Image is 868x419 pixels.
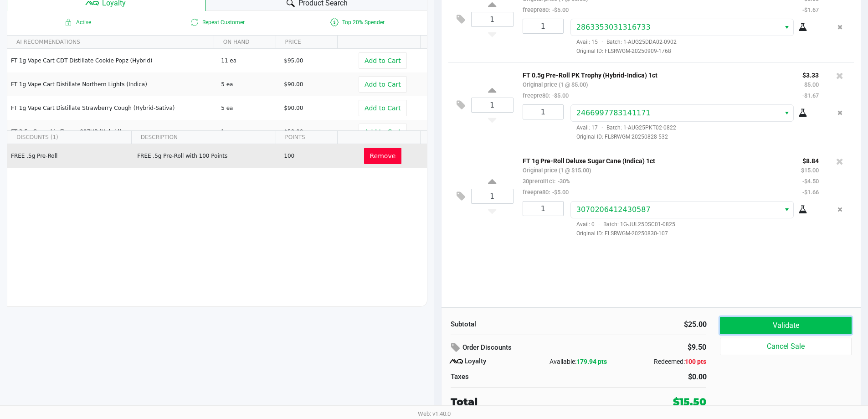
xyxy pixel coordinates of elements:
button: Remove the package from the orderLine [834,201,846,218]
div: $9.50 [630,340,706,355]
button: Validate [720,317,851,334]
button: Add to Cart [359,76,407,93]
button: Remove the package from the orderLine [834,104,846,121]
span: Add to Cart [365,104,401,112]
td: 5 ea [217,72,280,96]
span: · [598,124,606,131]
small: 30preroll1ct: [523,178,570,185]
th: DESCRIPTION [131,131,276,144]
span: Avail: 17 Batch: 1-AUG25PKT02-0822 [570,124,676,131]
span: Add to Cart [365,57,401,64]
span: Active [7,17,147,28]
span: -30% [555,178,570,185]
th: AI RECOMMENDATIONS [7,36,214,49]
td: 11 ea [217,49,280,72]
th: DISCOUNTS (1) [7,131,131,144]
div: $25.00 [586,319,707,330]
small: -$1.67 [802,92,819,99]
small: Original price (1 @ $5.00) [523,81,588,88]
p: $3.33 [802,69,819,79]
div: Data table [7,36,427,130]
span: Add to Cart [365,128,401,135]
button: Add to Cart [359,52,407,69]
span: -$5.00 [550,189,569,196]
div: Order Discounts [451,340,617,356]
inline-svg: Is a top 20% spender [329,17,340,28]
div: Taxes [451,372,572,382]
small: freepre80: [523,189,569,196]
p: FT 1g Pre-Roll Deluxe Sugar Cane (Indica) 1ct [523,155,787,165]
span: 2466997783141171 [576,109,651,117]
td: FT 3.5g Cannabis Flower 007UP (Hybrid) [7,120,217,144]
div: $0.00 [586,372,707,383]
small: -$4.50 [802,178,819,185]
small: -$1.67 [802,6,819,13]
th: PRICE [276,36,338,49]
small: -$1.66 [802,189,819,196]
p: FT 0.5g Pre-Roll PK Trophy (Hybrid-Indica) 1ct [523,69,789,79]
td: FT 1g Vape Cart Distillate Strawberry Cough (Hybrid-Sativa) [7,96,217,120]
span: Avail: 0 Batch: 1G-JUL25DSC01-0825 [570,221,675,228]
span: 100 pts [685,358,706,365]
button: Remove the package from the orderLine [834,19,846,36]
td: FREE .5g Pre-Roll [7,144,133,168]
td: FT 1g Vape Cart CDT Distillate Cookie Popz (Hybrid) [7,49,217,72]
span: · [595,221,603,228]
button: Select [780,105,793,121]
button: Remove [364,148,402,164]
inline-svg: Active loyalty member [63,17,74,28]
span: Avail: 15 Batch: 1-AUG25DDA02-0902 [570,39,677,45]
span: Original ID: FLSRWGM-20250830-107 [570,229,819,238]
span: 179.94 pts [576,358,607,365]
span: Original ID: FLSRWGM-20250909-1768 [570,47,819,55]
span: Top 20% Spender [287,17,427,28]
th: POINTS [276,131,338,144]
div: Total [451,394,612,409]
span: 3070206412430587 [576,205,651,214]
span: -$5.00 [550,6,569,13]
span: $90.00 [284,81,303,88]
span: -$5.00 [550,92,569,99]
small: $15.00 [801,167,819,174]
span: Remove [370,152,396,160]
div: Available: [536,357,621,367]
div: Data table [7,131,427,281]
div: $15.50 [673,394,706,409]
button: Select [780,19,793,36]
th: ON HAND [214,36,276,49]
small: $5.00 [804,81,819,88]
span: · [598,39,606,45]
span: Original ID: FLSRWGM-20250828-532 [570,133,819,141]
span: 2863353031316733 [576,23,651,31]
button: Cancel Sale [720,338,851,355]
button: Add to Cart [359,100,407,116]
small: freepre80: [523,92,569,99]
inline-svg: Is repeat customer [189,17,200,28]
span: $90.00 [284,105,303,111]
div: Loyalty [451,356,536,367]
span: Web: v1.40.0 [418,410,451,417]
small: freepre80: [523,6,569,13]
td: 1 ea [217,120,280,144]
td: 100 [280,144,343,168]
td: FT 1g Vape Cart Distillate Northern Lights (Indica) [7,72,217,96]
span: $50.00 [284,129,303,135]
span: Add to Cart [365,81,401,88]
button: Select [780,202,793,218]
div: Subtotal [451,319,572,330]
td: FREE .5g Pre-Roll with 100 Points [133,144,280,168]
small: Original price (1 @ $15.00) [523,167,591,174]
span: Repeat Customer [147,17,287,28]
button: Add to Cart [359,124,407,140]
span: $95.00 [284,57,303,64]
div: Redeemed: [621,357,706,367]
p: $8.84 [801,155,819,165]
td: 5 ea [217,96,280,120]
